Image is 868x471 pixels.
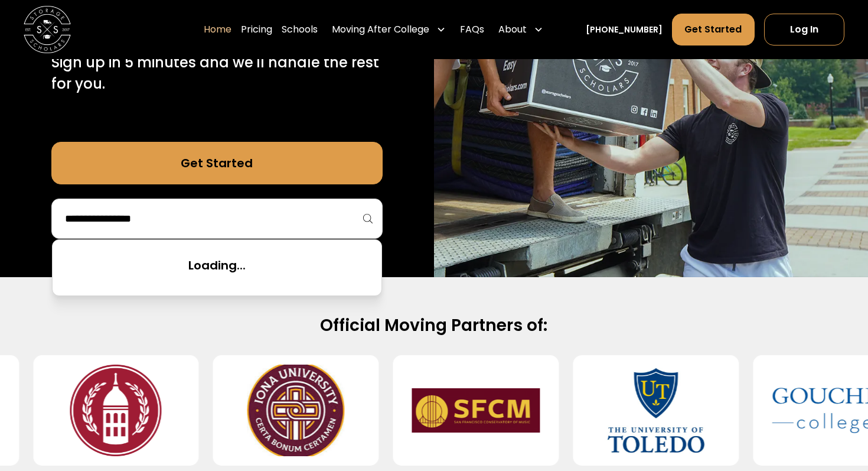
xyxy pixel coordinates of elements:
[52,365,180,456] img: Southern Virginia University
[241,13,272,46] a: Pricing
[232,365,360,456] img: Iona University
[51,52,383,95] p: Sign up in 5 minutes and we'll handle the rest for you.
[51,142,383,184] a: Get Started
[327,13,451,46] div: Moving After College
[282,13,318,46] a: Schools
[672,14,754,46] a: Get Started
[460,13,484,46] a: FAQs
[55,315,812,337] h2: Official Moving Partners of:
[24,6,71,53] a: home
[24,6,71,53] img: Storage Scholars main logo
[586,24,663,36] a: [PHONE_NUMBER]
[204,13,231,46] a: Home
[332,22,429,37] div: Moving After College
[592,365,720,456] img: University of Toledo
[498,22,527,37] div: About
[494,13,548,46] div: About
[764,14,844,46] a: Log In
[412,365,540,456] img: San Francisco Conservatory of Music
